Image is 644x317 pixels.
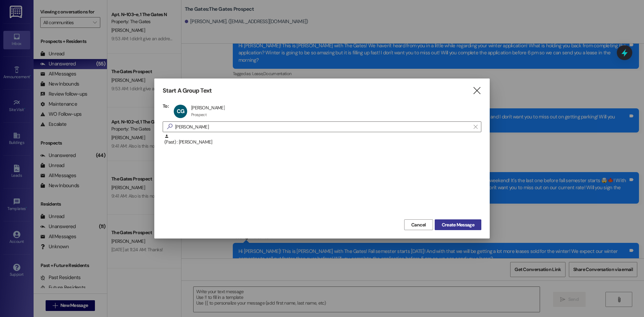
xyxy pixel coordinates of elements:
[435,219,481,230] button: Create Message
[411,221,426,228] span: Cancel
[474,124,477,129] i: 
[163,103,169,109] h3: To:
[191,112,207,117] div: Prospect
[470,122,481,132] button: Clear text
[163,134,481,151] div: (Past) : [PERSON_NAME]
[164,134,481,146] div: (Past) : [PERSON_NAME]
[472,87,481,94] i: 
[191,105,225,111] div: [PERSON_NAME]
[404,219,433,230] button: Cancel
[177,108,184,115] span: CG
[163,87,212,95] h3: Start A Group Text
[164,123,175,130] i: 
[442,221,474,228] span: Create Message
[175,122,470,131] input: Search for any contact or apartment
